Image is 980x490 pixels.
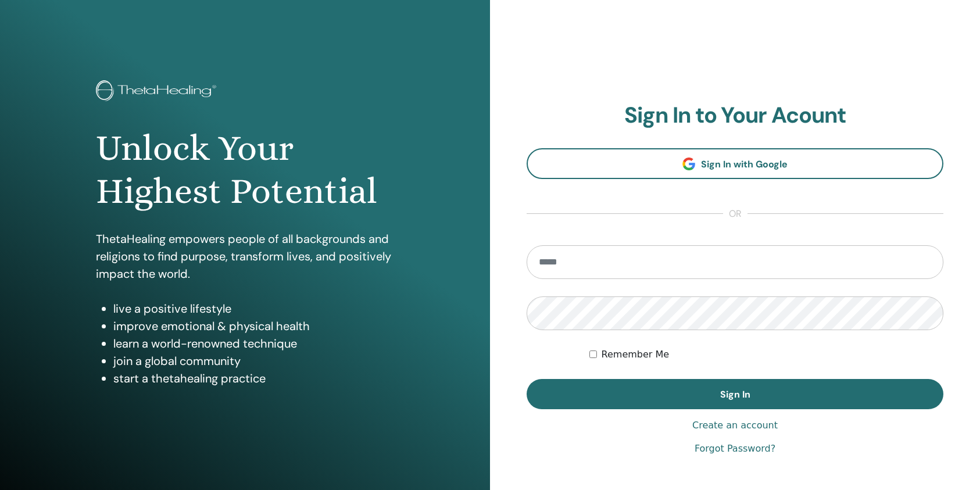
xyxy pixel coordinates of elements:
[589,348,943,362] div: Keep me authenticated indefinitely or until I manually logout
[527,102,943,129] h2: Sign In to Your Acount
[96,127,394,213] h1: Unlock Your Highest Potential
[96,230,394,282] p: ThetaHealing empowers people of all backgrounds and religions to find purpose, transform lives, a...
[527,379,943,409] button: Sign In
[113,352,394,370] li: join a global community
[723,207,747,221] span: or
[113,300,394,317] li: live a positive lifestyle
[527,148,943,179] a: Sign In with Google
[113,370,394,387] li: start a thetahealing practice
[692,419,778,432] a: Create an account
[113,317,394,335] li: improve emotional & physical health
[701,158,788,170] span: Sign In with Google
[602,348,670,362] label: Remember Me
[113,335,394,352] li: learn a world-renowned technique
[695,442,775,456] a: Forgot Password?
[720,388,750,400] span: Sign In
